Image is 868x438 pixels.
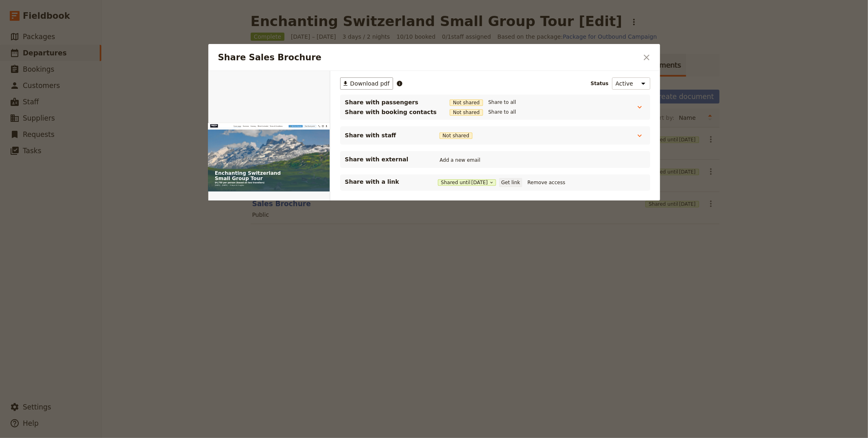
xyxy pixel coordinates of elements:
span: Not shared [450,109,483,116]
span: Not shared [450,99,483,106]
button: Share to all [486,108,518,117]
span: Not shared [439,132,473,139]
span: Share with passengers [345,98,437,106]
span: Status [591,80,609,87]
span: Share with booking contacts [345,108,437,116]
button: Remove access [525,178,567,187]
p: $4,750 per person (based on two travellers) [29,250,492,262]
img: Omega Tours and Travel logo [10,5,81,19]
a: ✏️ Edit this Itinerary [345,9,406,18]
h1: Enchanting Switzerland Small Group Tour [29,202,492,248]
button: Get link [499,178,522,187]
span: Download pdf [350,79,390,88]
select: Status [612,77,650,90]
button: Add a new email [438,156,483,165]
span: Share with staff [345,131,426,139]
a: Itinerary [182,8,206,19]
a: View Guest portal [409,9,463,18]
span: [DATE] – [DATE] [29,262,84,272]
a: Overview [149,8,176,19]
span: [DATE] [471,179,488,186]
a: Terms & Conditions [265,8,320,19]
a: Cover page [109,8,142,19]
span: Share with external [345,155,426,163]
button: Close dialog [640,51,654,64]
span: 3 days & 2 nights [94,262,154,272]
a: info@omegatours.ca [485,7,499,20]
p: Share with a link [345,178,426,186]
button: Download pdf [501,7,514,20]
button: +1 905-695-1250; +1-800-663-4293 [470,7,483,20]
button: ​Download pdf [340,77,394,90]
button: Share to all [486,98,518,107]
h2: Share Sales Brochure [218,51,638,64]
a: What's Included [213,8,258,19]
button: Shared until[DATE] [438,179,496,186]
